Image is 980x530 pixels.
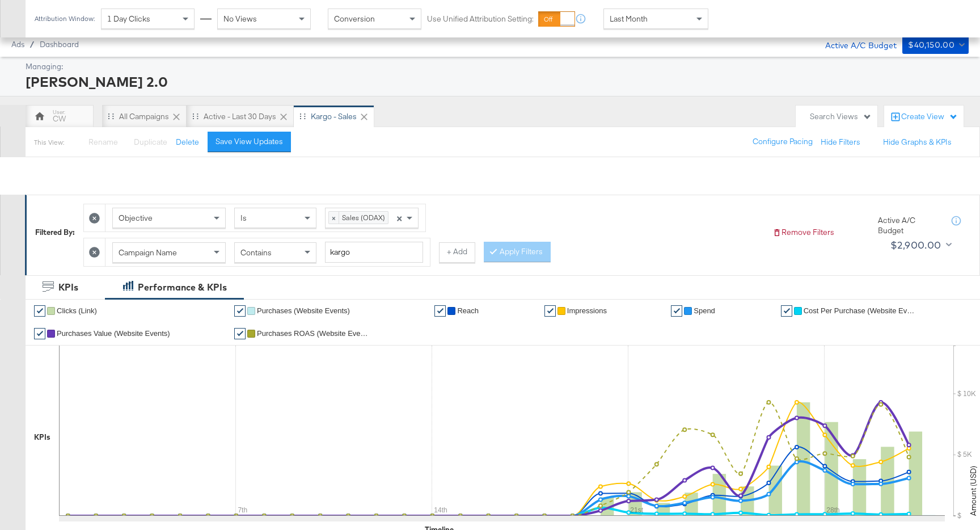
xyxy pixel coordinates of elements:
span: 1 Day Clicks [107,14,150,24]
span: Purchases (Website Events) [257,306,350,315]
a: ✔ [34,305,45,317]
div: Drag to reorder tab [108,113,114,119]
div: Attribution Window: [34,15,95,23]
div: Active A/C Budget [878,215,940,236]
div: CW [53,113,66,124]
input: Enter a search term [325,242,423,263]
span: Purchases Value (Website Events) [57,329,170,338]
a: ✔ [671,305,682,317]
span: Contains [240,247,272,258]
div: $2,900.00 [890,237,941,254]
div: Active - Last 30 Days [204,111,276,122]
div: Filtered By: [35,227,75,238]
button: Configure Pacing [745,132,821,152]
div: Performance & KPIs [138,281,227,294]
span: Spend [694,306,715,315]
a: ✔ [434,305,446,317]
a: ✔ [234,328,246,339]
span: Duplicate [134,137,167,147]
span: Cost Per Purchase (Website Events) [804,306,917,315]
button: Hide Graphs & KPIs [883,137,952,148]
a: ✔ [234,305,246,317]
div: Save View Updates [216,136,283,147]
span: Objective [119,213,153,223]
span: Is [240,213,247,223]
div: This View: [34,138,64,147]
span: Clear all [394,208,404,228]
div: Drag to reorder tab [299,113,306,119]
text: Amount (USD) [968,466,978,516]
span: Ads [11,40,24,49]
div: Active A/C Budget [813,36,897,53]
label: Use Unified Attribution Setting: [427,14,534,24]
a: ✔ [544,305,556,317]
button: Save View Updates [208,132,291,152]
div: Managing: [26,61,966,72]
span: Clicks (Link) [57,306,97,315]
div: Create View [901,111,958,123]
span: Sales (ODAX) [339,212,388,223]
span: Conversion [334,14,375,24]
button: $40,150.00 [902,36,969,54]
span: Impressions [567,306,607,315]
div: KPIs [34,432,50,443]
span: No Views [223,14,257,24]
a: Dashboard [40,40,79,49]
div: All Campaigns [119,111,169,122]
span: × [329,212,339,223]
div: Drag to reorder tab [192,113,198,119]
div: [PERSON_NAME] 2.0 [26,72,966,91]
a: ✔ [781,305,792,317]
button: + Add [439,242,475,263]
span: Reach [457,306,479,315]
span: Purchases ROAS (Website Events) [257,329,370,338]
button: Remove Filters [772,227,834,238]
span: / [24,40,40,49]
div: Kargo - Sales [311,111,357,122]
div: Search Views [810,111,872,122]
button: $2,900.00 [886,236,954,254]
button: Delete [176,137,199,148]
span: × [396,212,402,222]
a: ✔ [34,328,45,339]
div: $40,150.00 [908,38,954,52]
span: Rename [88,137,118,147]
span: Campaign Name [119,247,177,258]
div: KPIs [58,281,78,294]
span: Last Month [610,14,648,24]
button: Hide Filters [821,137,860,148]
